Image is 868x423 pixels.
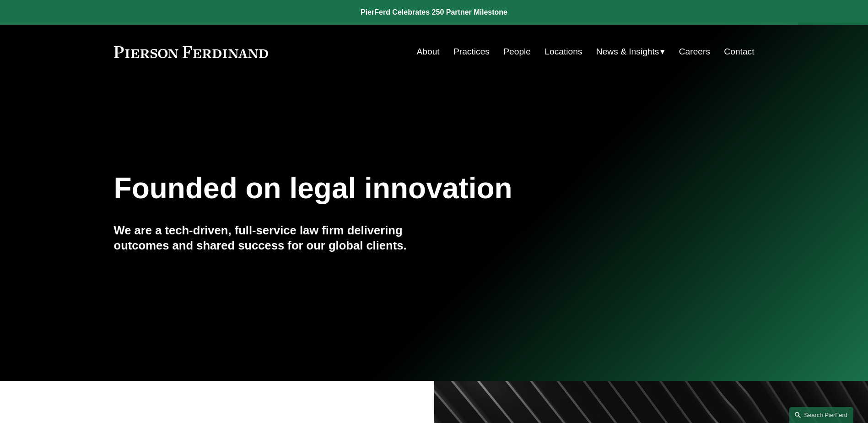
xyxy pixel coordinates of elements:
a: Contact [724,43,754,60]
a: Careers [679,43,710,60]
a: Locations [545,43,582,60]
a: Search this site [789,407,853,423]
a: Practices [453,43,490,60]
a: People [503,43,531,60]
a: folder dropdown [596,43,665,60]
span: News & Insights [596,44,659,60]
h4: We are a tech-driven, full-service law firm delivering outcomes and shared success for our global... [114,223,434,253]
h1: Founded on legal innovation [114,172,648,205]
a: About [417,43,440,60]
